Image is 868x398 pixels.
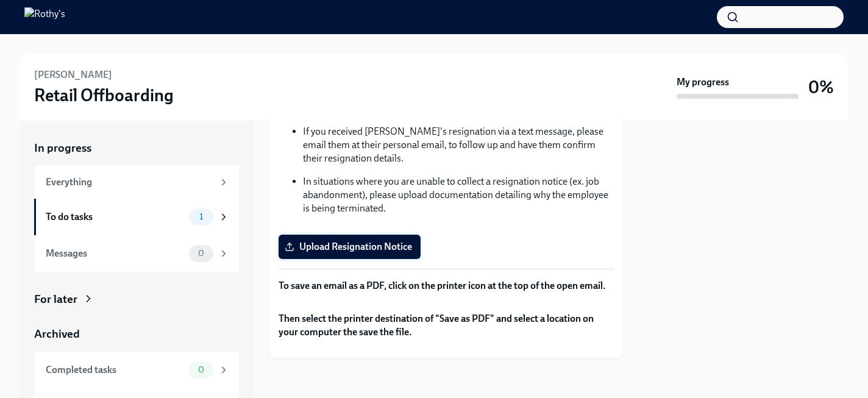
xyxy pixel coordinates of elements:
div: For later [34,291,77,307]
strong: To save an email as a PDF, click on the printer icon at the top of the open email. [279,280,606,291]
span: 1 [192,212,210,221]
div: Messages [46,247,184,260]
a: Everything [34,166,239,199]
div: Completed tasks [46,363,184,377]
h3: Retail Offboarding [34,84,174,106]
a: To do tasks1 [34,199,239,235]
a: In progress [34,140,239,156]
span: 0 [191,365,212,374]
h3: 0% [808,76,834,98]
a: For later [34,291,239,307]
div: To do tasks [46,210,184,224]
a: Messages0 [34,235,239,272]
div: Everything [46,176,213,189]
strong: Then select the printer destination of "Save as PDF" and select a location on your computer the s... [279,313,594,338]
span: Upload Resignation Notice [287,241,412,253]
strong: My progress [677,76,729,89]
p: If you received [PERSON_NAME]'s resignation via a text message, please email them at their person... [303,125,614,165]
h6: [PERSON_NAME] [34,68,112,82]
span: 0 [191,249,212,258]
a: Archived [34,326,239,342]
p: In situations where you are unable to collect a resignation notice (ex. job abandonment), please ... [303,175,614,215]
img: Rothy's [24,7,65,27]
label: Upload Resignation Notice [279,235,421,259]
a: Completed tasks0 [34,352,239,388]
